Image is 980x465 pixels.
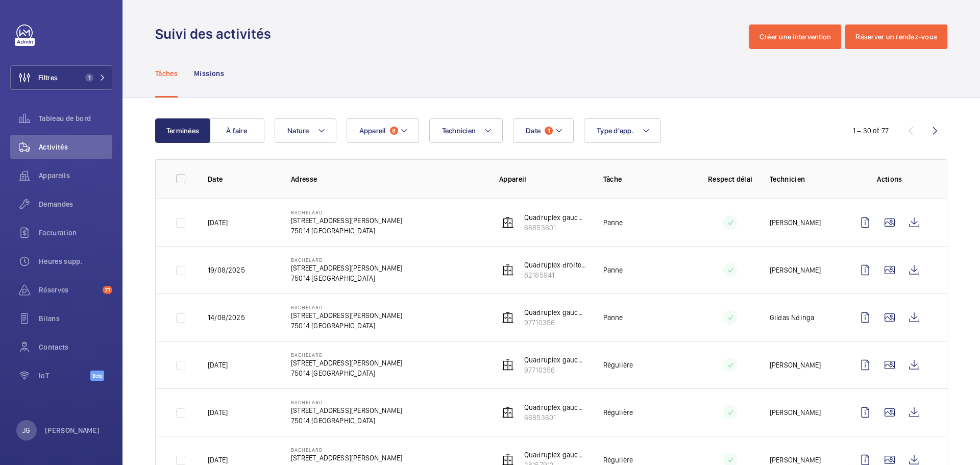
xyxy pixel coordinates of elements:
span: Filtres [38,72,58,83]
p: Actions [853,174,926,184]
p: Gildas Ndinga [770,312,814,323]
h1: Suivi des activités [155,25,277,43]
span: Appareil [359,127,386,135]
img: elevator.svg [502,311,514,324]
p: Adresse [291,174,483,184]
img: elevator.svg [502,216,514,229]
span: 8 [390,127,398,135]
p: Tâches [155,68,178,79]
p: Bachelard [291,352,402,358]
button: Technicien [429,118,503,143]
p: [PERSON_NAME] [770,455,821,465]
p: [STREET_ADDRESS][PERSON_NAME] [291,263,402,273]
p: JG [22,425,30,435]
span: 1 [545,127,553,135]
span: Demandes [39,199,112,209]
p: Quadruplex gauche jaune [524,307,587,317]
p: [PERSON_NAME] [770,407,821,418]
span: Type d'app. [597,127,634,135]
img: elevator.svg [502,406,514,419]
span: Beta [90,371,104,381]
p: 66853601 [524,412,587,423]
img: elevator.svg [502,359,514,371]
p: 75014 [GEOGRAPHIC_DATA] [291,415,402,426]
button: Date1 [513,118,574,143]
p: Tâche [603,174,691,184]
p: 75014 [GEOGRAPHIC_DATA] [291,273,402,283]
p: Appareil [499,174,587,184]
p: [STREET_ADDRESS][PERSON_NAME] [291,358,402,368]
p: Régulière [603,407,633,418]
p: 75014 [GEOGRAPHIC_DATA] [291,321,402,331]
span: Date [526,127,541,135]
p: Panne [603,265,623,275]
p: [DATE] [208,217,228,228]
p: [PERSON_NAME] [770,265,821,275]
p: 75014 [GEOGRAPHIC_DATA] [291,226,402,236]
button: Type d'app. [584,118,661,143]
p: Bachelard [291,257,402,263]
p: Panne [603,312,623,323]
p: [PERSON_NAME] [770,360,821,370]
span: IoT [39,371,90,381]
p: Respect délai [707,174,753,184]
p: [DATE] [208,407,228,418]
p: [PERSON_NAME] [45,425,100,435]
p: [DATE] [208,455,228,465]
p: Panne [603,217,623,228]
span: Réserves [39,285,99,295]
p: Quadruplex gauche bleu ciel [524,450,587,460]
p: Bachelard [291,399,402,405]
div: 1 – 30 of 77 [853,126,889,136]
p: Technicien [770,174,837,184]
p: 97710356 [524,317,587,328]
span: Appareils [39,170,112,181]
p: 82185941 [524,270,587,280]
p: Bachelard [291,447,402,453]
button: Filtres1 [10,65,112,90]
p: Régulière [603,455,633,465]
p: 66853601 [524,223,587,233]
p: [STREET_ADDRESS][PERSON_NAME] [291,310,402,321]
button: Terminées [155,118,210,143]
p: [STREET_ADDRESS][PERSON_NAME] [291,405,402,415]
p: Quadruplex droite bleu ciel [524,260,587,270]
p: [DATE] [208,360,228,370]
p: Bachelard [291,209,402,215]
p: 75014 [GEOGRAPHIC_DATA] [291,368,402,378]
p: [STREET_ADDRESS][PERSON_NAME] [291,215,402,226]
span: Activités [39,142,112,152]
p: 97710356 [524,365,587,375]
p: Date [208,174,275,184]
button: Appareil8 [347,118,419,143]
img: elevator.svg [502,264,514,276]
p: Régulière [603,360,633,370]
span: Bilans [39,313,112,324]
span: Nature [287,127,309,135]
span: Facturation [39,228,112,238]
button: À faire [209,118,264,143]
p: Quadruplex gauche bleu foncé [524,402,587,412]
span: Technicien [442,127,476,135]
p: [STREET_ADDRESS][PERSON_NAME] [291,453,402,463]
p: Quadruplex gauche jaune [524,355,587,365]
p: 14/08/2025 [208,312,245,323]
span: Heures supp. [39,256,112,266]
span: Tableau de bord [39,113,112,124]
p: Bachelard [291,304,402,310]
button: Réserver un rendez-vous [845,25,947,49]
span: 71 [103,286,112,294]
button: Créer une intervention [749,25,842,49]
button: Nature [275,118,336,143]
p: Quadruplex gauche bleu foncé [524,212,587,223]
p: 19/08/2025 [208,265,245,275]
p: [PERSON_NAME] [770,217,821,228]
span: 1 [85,74,93,82]
p: Missions [194,68,224,79]
span: Contacts [39,342,112,352]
